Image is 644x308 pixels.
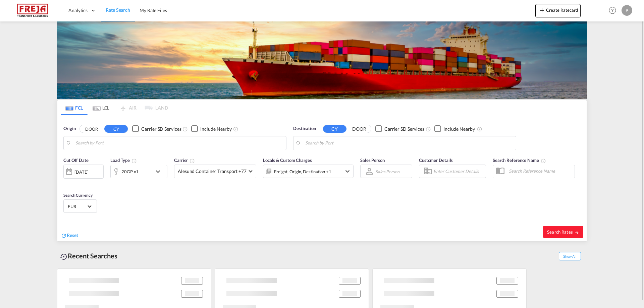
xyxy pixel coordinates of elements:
md-select: Select Currency: € EUREuro [67,201,93,211]
div: Include Nearby [200,126,232,132]
button: Search Ratesicon-arrow-right [543,226,583,238]
div: P [622,5,632,16]
img: LCL+%26+FCL+BACKGROUND.png [57,21,587,99]
md-checkbox: Checkbox No Ink [191,125,232,132]
div: Freight Origin Destination Factory Stuffingicon-chevron-down [263,165,354,178]
div: 20GP x1icon-chevron-down [110,165,167,178]
md-checkbox: Checkbox No Ink [434,125,475,132]
button: icon-plus 400-fgCreate Ratecard [535,4,581,17]
span: Locals & Custom Charges [263,158,312,163]
md-icon: Unchecked: Ignores neighbouring ports when fetching rates.Checked : Includes neighbouring ports w... [477,126,482,132]
md-icon: Unchecked: Search for CY (Container Yard) services for all selected carriers.Checked : Search for... [182,126,188,132]
div: [DATE] [63,165,104,179]
span: EUR [68,203,87,209]
md-icon: icon-backup-restore [60,253,68,261]
input: Search by Port [75,138,283,148]
input: Search Reference Name [505,166,575,176]
button: DOOR [347,125,371,133]
input: Enter Customer Details [433,166,484,176]
md-icon: icon-refresh [61,233,67,239]
span: Alesund Container Transport +77 [178,168,247,175]
img: 586607c025bf11f083711d99603023e7.png [10,3,55,18]
span: Analytics [68,7,88,14]
span: Destination [293,125,316,132]
md-checkbox: Checkbox No Ink [132,125,181,132]
span: Search Currency [63,193,93,198]
span: Cut Off Date [63,158,89,163]
div: Help [607,5,622,17]
span: Reset [67,232,78,238]
button: CY [323,125,346,133]
md-pagination-wrapper: Use the left and right arrow keys to navigate between tabs [61,100,168,115]
span: Customer Details [419,158,453,163]
span: Origin [63,125,75,132]
span: Search Rates [547,229,579,235]
md-icon: icon-chevron-down [154,168,165,176]
div: Origin DOOR CY Checkbox No InkUnchecked: Search for CY (Container Yard) services for all selected... [57,115,587,241]
span: Carrier [174,158,195,163]
md-select: Sales Person [375,167,400,176]
div: icon-refreshReset [61,232,78,239]
button: DOOR [80,125,103,133]
div: Include Nearby [443,126,475,132]
md-icon: The selected Trucker/Carrierwill be displayed in the rate results If the rates are from another f... [190,158,195,164]
span: Rate Search [106,7,130,13]
div: Freight Origin Destination Factory Stuffing [274,167,331,176]
md-icon: icon-arrow-right [575,230,579,235]
md-icon: Unchecked: Ignores neighbouring ports when fetching rates.Checked : Includes neighbouring ports w... [233,126,238,132]
div: Carrier SD Services [384,126,424,132]
span: Search Reference Name [493,158,546,163]
div: Carrier SD Services [141,126,181,132]
md-icon: icon-information-outline [131,158,137,164]
md-icon: icon-plus 400-fg [538,6,546,14]
span: Help [607,5,618,16]
span: My Rate Files [140,7,167,13]
button: CY [104,125,128,133]
md-datepicker: Select [63,178,68,187]
div: [DATE] [74,169,88,175]
span: Sales Person [360,158,385,163]
md-checkbox: Checkbox No Ink [375,125,424,132]
div: 20GP x1 [121,167,139,176]
div: Recent Searches [57,248,120,263]
input: Search by Port [305,138,513,148]
md-icon: icon-chevron-down [343,167,352,175]
md-icon: Your search will be saved by the below given name [541,158,546,164]
span: Show All [559,252,581,260]
md-tab-item: LCL [88,100,114,115]
md-tab-item: FCL [61,100,88,115]
md-icon: Unchecked: Search for CY (Container Yard) services for all selected carriers.Checked : Search for... [426,126,431,132]
span: Load Type [110,158,137,163]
